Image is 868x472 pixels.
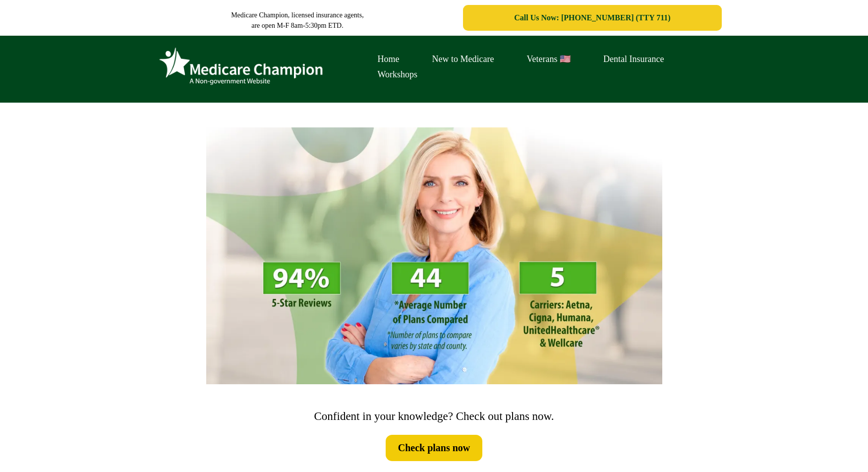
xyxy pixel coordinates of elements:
[510,52,586,67] a: Veterans 🇺🇸
[201,409,667,424] h2: Confident in your knowledge? Check out plans now.
[514,13,670,22] span: Call Us Now: [PHONE_NUMBER] (TTY 711)
[154,43,328,90] img: Brand Logo
[147,10,449,20] p: Medicare Champion, licensed insurance agents,
[463,5,721,31] a: Call Us Now: 1-833-823-1990 (TTY 711)
[361,52,416,67] a: Home
[416,52,511,67] a: New to Medicare
[361,67,434,82] a: Workshops
[385,434,484,462] a: Check plans now
[147,20,449,31] p: are open M-F 8am-5:30pm ETD.
[398,442,470,454] span: Check plans now
[587,52,680,67] a: Dental Insurance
